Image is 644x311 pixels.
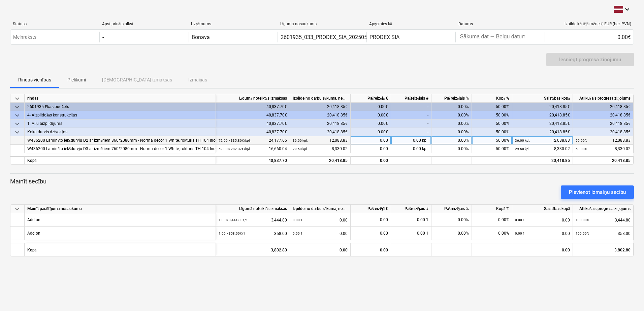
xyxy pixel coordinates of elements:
div: 0.00 [351,156,391,164]
div: 0.00% [431,128,472,136]
div: Add on [27,227,40,240]
div: Izpilde no darbu sākuma, neskaitot kārtējā mēneša izpildi [290,94,351,103]
small: 0.00 1 [515,232,525,235]
div: 3,802.80 [216,243,290,256]
div: 0.00% [431,136,472,145]
small: 50.00% [576,139,587,142]
div: - [391,111,431,119]
div: 50.00% [472,128,512,136]
p: Melnraksts [13,34,36,41]
div: - [391,119,431,128]
div: 0.00€ [351,119,391,128]
div: 0.00% [472,227,512,240]
small: 29.50 kpl. [515,147,530,151]
div: Pašreizējais % [431,205,472,213]
div: 40,837.70€ [216,103,290,111]
div: 40,837.70 [219,157,287,165]
small: 29.50 kpl. [293,147,308,151]
div: 8,330.02 [515,145,570,153]
div: 358.00 [219,227,287,240]
div: Kopā [25,156,216,164]
div: 4- Aizpildošās konstrukcijas [27,111,213,119]
div: 50.00% [472,103,512,111]
div: Izpilde no darbu sākuma, neskaitot kārtējā mēneša izpildi [290,205,351,213]
div: 0.00% [431,213,472,227]
div: Pašreizējā € [351,94,391,103]
span: keyboard_arrow_down [13,103,21,111]
small: 100.00% [576,218,589,222]
div: 3,444.80 [576,213,631,227]
div: 50.00% [472,145,512,153]
div: 20,418.85 [576,157,631,165]
div: Pašreizējais # [391,205,431,213]
p: Rindas vienības [18,76,51,83]
small: 1.00 × 3,444.80€ / 1 [219,218,248,222]
div: 20,418.85€ [290,128,351,136]
div: 0.00 [351,136,391,145]
div: 40,837.70€ [216,119,290,128]
div: 0.00€ [351,128,391,136]
div: 50.00% [472,136,512,145]
span: keyboard_arrow_down [13,128,21,136]
small: 72.00 × 335.80€ / kpl. [219,139,251,142]
div: 0.00% [472,213,512,227]
div: 3,444.80 [219,213,287,227]
div: Add on [27,213,40,226]
div: 50.00% [472,111,512,119]
div: Apņemies kā [369,22,453,27]
div: Saistības kopā [512,94,573,103]
div: 40,837.70€ [216,111,290,119]
div: 0.00 [512,243,573,256]
div: 0.00 [351,145,391,153]
span: keyboard_arrow_down [13,205,21,213]
small: 1.00 × 358.00€ / 1 [219,232,245,235]
i: keyboard_arrow_down [623,5,631,13]
div: - [102,34,104,40]
div: 0.00 [293,227,348,240]
div: 0.00€ [351,111,391,119]
div: Kopā [25,243,216,256]
p: Pielikumi [67,76,86,83]
div: 0.00 1 [391,213,431,227]
div: Kopā % [472,205,512,213]
small: 36.00 kpl. [293,139,308,142]
div: 20,418.85€ [512,119,573,128]
div: Pašreizējais # [391,94,431,103]
div: Mainīt pasūtījuma nosaukumu [25,205,216,213]
div: 0.00% [431,145,472,153]
div: 0.00 [293,213,348,227]
div: 16,660.04 [219,145,287,153]
div: 2601935 Ēkas budžets [27,103,213,111]
small: 36.00 kpl. [515,139,530,142]
button: Pievienot izmaiņu secību [561,185,634,199]
div: - [490,35,494,39]
small: 59.00 × 282.37€ / kpl. [219,147,251,151]
div: Bonava [192,34,210,40]
div: Līgumā noteiktās izmaksas [216,205,290,213]
div: 12,088.83 [293,136,348,145]
div: Datums [458,22,542,26]
div: Līguma nosaukums [280,22,364,27]
div: 12,088.83 [576,136,631,145]
div: 20,418.85€ [290,111,351,119]
div: Līgumā noteiktās izmaksas [216,94,290,103]
div: 0.00 kpl. [391,145,431,153]
div: 0.00% [431,119,472,128]
div: 0.00% [431,111,472,119]
div: 8,330.02 [293,145,348,153]
small: 50.00% [576,147,587,151]
div: Apstiprināts plkst [102,22,186,27]
div: 20,418.85 [512,156,573,164]
div: 20,418.85€ [573,103,634,111]
div: 20,418.85€ [512,103,573,111]
div: W436200 Laminēto iekšdurvju D3 ar izmēriem 760*2080mm - Norma decor 1 White, rokturis TH 104 Inox... [27,145,213,153]
span: keyboard_arrow_down [13,111,21,119]
span: keyboard_arrow_down [13,120,21,128]
div: Izpilde kārtējā mēnesī, EUR (bez PVN) [547,22,631,27]
div: 50.00% [472,119,512,128]
div: 0.00 [351,243,391,256]
div: 20,418.85€ [573,128,634,136]
div: 20,418.85€ [512,111,573,119]
div: 0.00% [431,227,472,240]
div: 358.00 [576,227,631,240]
